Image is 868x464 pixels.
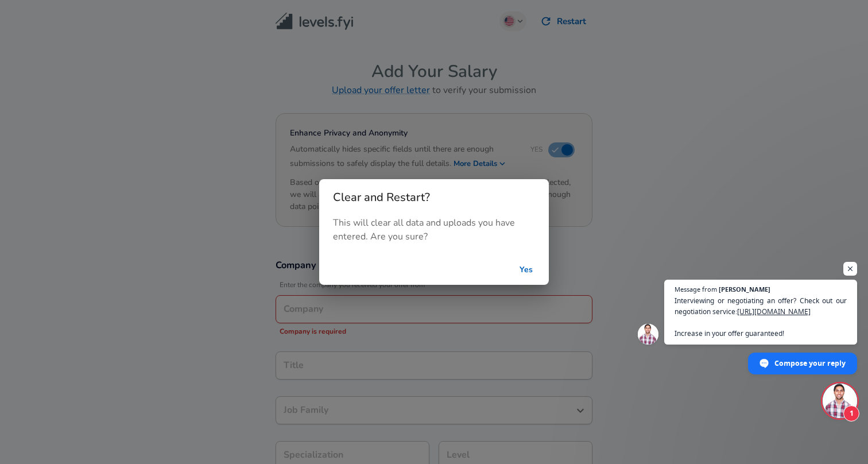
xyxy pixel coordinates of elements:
[823,384,857,418] div: Open chat
[774,353,846,373] span: Compose your reply
[675,286,717,292] span: Message from
[719,286,770,292] span: [PERSON_NAME]
[507,260,544,281] button: Yes
[319,179,549,216] h2: Clear and Restart?
[843,405,859,422] span: 1
[675,295,847,339] span: Interviewing or negotiating an offer? Check out our negotiation service: Increase in your offer g...
[333,216,535,243] p: This will clear all data and uploads you have entered. Are you sure?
